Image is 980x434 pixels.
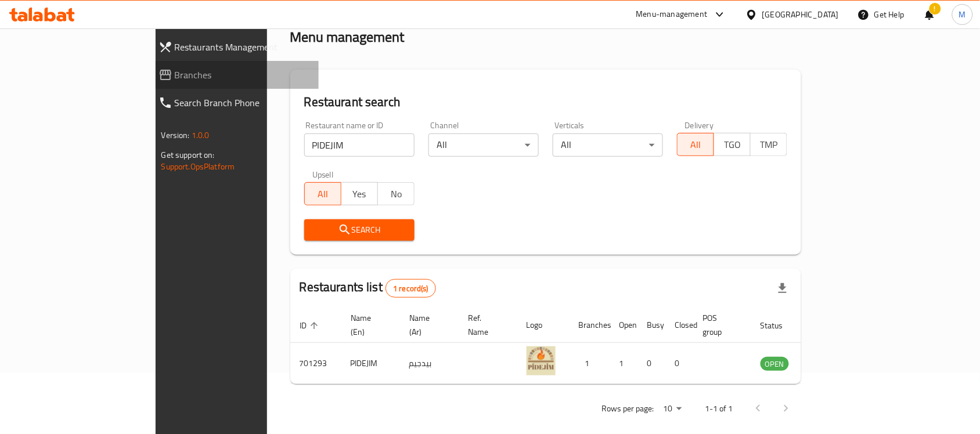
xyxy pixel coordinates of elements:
th: Logo [517,308,570,343]
h2: Menu management [290,28,405,46]
td: بيدجيم [400,343,459,384]
th: Open [610,308,638,343]
div: Export file [769,274,797,302]
img: PIDEJIM [527,346,556,375]
table: enhanced table [290,308,852,384]
span: OPEN [761,357,789,371]
span: POS group [703,311,737,339]
span: Search Branch Phone [175,96,310,110]
td: PIDEJIM [341,343,400,384]
td: 0 [666,343,694,384]
span: 1.0.0 [192,128,210,143]
a: Support.OpsPlatform [161,159,235,174]
label: Upsell [312,171,334,179]
p: 1-1 of 1 [705,402,733,416]
span: All [682,136,709,153]
span: Version: [161,128,190,143]
td: 1 [570,343,610,384]
input: Search for restaurant name or ID.. [304,133,415,157]
td: 1 [610,343,638,384]
span: M [959,8,966,21]
button: TGO [714,133,751,156]
span: TGO [719,136,746,153]
th: Busy [638,308,666,343]
span: Restaurants Management [175,40,310,54]
span: Name (En) [351,311,386,339]
p: Rows per page: [601,402,654,416]
th: Closed [666,308,694,343]
div: [GEOGRAPHIC_DATA] [762,8,839,21]
span: Search [314,223,405,237]
span: ID [300,319,322,332]
span: Name (Ar) [409,311,445,339]
div: All [428,133,539,157]
div: All [553,133,663,157]
div: OPEN [761,357,789,371]
button: All [304,182,341,205]
a: Branches [149,61,319,89]
td: 0 [638,343,666,384]
th: Branches [570,308,610,343]
span: Branches [175,68,310,82]
span: Ref. Name [468,311,503,339]
span: Status [761,319,798,332]
button: Search [304,219,415,241]
span: Get support on: [161,147,215,162]
span: TMP [755,136,783,153]
label: Delivery [685,121,714,129]
h2: Restaurant search [304,93,788,111]
div: Total records count [385,279,436,298]
h2: Restaurants list [300,279,436,298]
button: No [377,182,415,205]
span: No [383,186,410,202]
span: All [309,186,337,202]
a: Search Branch Phone [149,89,319,117]
button: Yes [341,182,378,205]
a: Restaurants Management [149,33,319,61]
div: Rows per page: [658,400,686,418]
div: Menu-management [636,8,708,21]
span: Yes [346,186,373,202]
span: 1 record(s) [386,283,435,294]
button: TMP [750,133,787,156]
button: All [677,133,714,156]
